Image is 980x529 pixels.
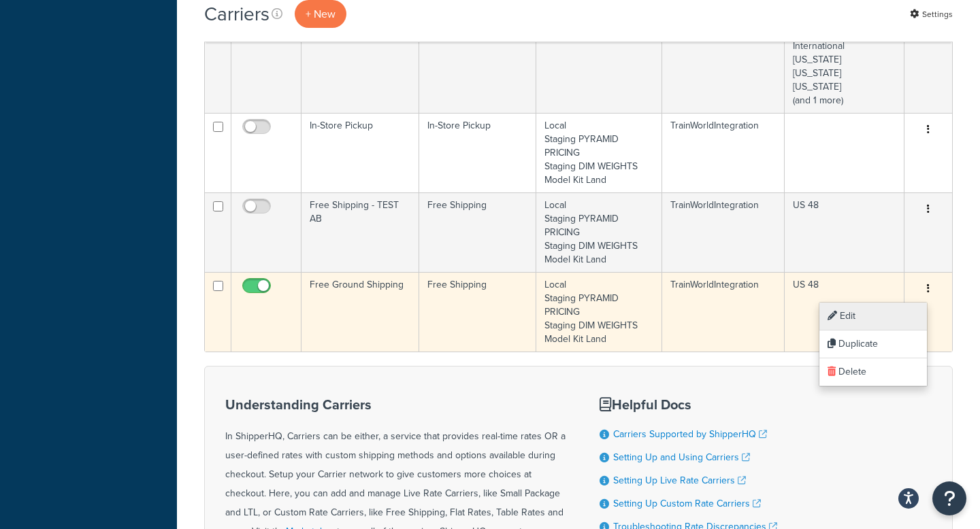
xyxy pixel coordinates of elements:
td: Free Shipping [419,272,536,352]
h1: Carriers [204,1,269,27]
td: TrainWorldIntegration [662,272,785,352]
a: Carriers Supported by ShipperHQ [613,427,767,441]
a: Setting Up and Using Carriers [613,450,750,464]
td: US 48 [785,192,904,272]
td: TrainWorldIntegration [662,113,785,192]
td: TrainWorldIntegration [662,192,785,272]
td: Local Staging PYRAMID PRICING Staging DIM WEIGHTS Model Kit Land [536,272,662,352]
h3: Understanding Carriers [225,397,566,412]
td: US 48 [785,272,904,352]
td: Local Staging PYRAMID PRICING Staging DIM WEIGHTS Model Kit Land [536,113,662,192]
td: Free Shipping [419,192,536,272]
a: Duplicate [819,330,927,358]
td: Free Shipping - TEST AB [301,192,419,272]
a: Edit [819,303,927,330]
td: Free Ground Shipping [301,272,419,352]
td: In-Store Pickup [301,113,419,192]
td: In-Store Pickup [419,113,536,192]
td: Local Staging PYRAMID PRICING Staging DIM WEIGHTS Model Kit Land [536,192,662,272]
a: Delete [819,358,927,386]
h3: Helpful Docs [600,397,777,412]
a: Settings [910,5,953,24]
button: Open Resource Center [932,481,966,515]
a: Setting Up Live Rate Carriers [613,473,746,488]
a: Setting Up Custom Rate Carriers [613,496,761,511]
